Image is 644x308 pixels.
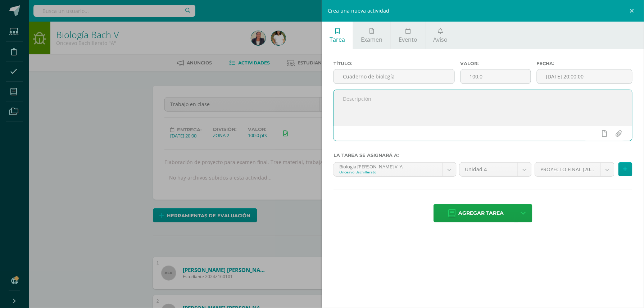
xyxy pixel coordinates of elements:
[535,163,614,176] a: PROYECTO FINAL (20.0%)
[339,163,437,169] div: Biología [PERSON_NAME] V 'A'
[391,22,425,49] a: Evento
[330,36,345,44] span: Tarea
[399,36,417,44] span: Evento
[537,69,632,83] input: Fecha de entrega
[537,61,632,66] label: Fecha:
[465,163,513,176] span: Unidad 4
[426,22,455,49] a: Aviso
[334,69,454,83] input: Título
[433,36,448,44] span: Aviso
[322,22,353,49] a: Tarea
[460,163,532,176] a: Unidad 4
[339,169,437,175] div: Onceavo Bachillerato
[461,69,531,83] input: Puntos máximos
[334,153,632,158] label: La tarea se asignará a:
[334,163,456,176] a: Biología [PERSON_NAME] V 'A'Onceavo Bachillerato
[458,204,504,222] span: Agregar tarea
[353,22,390,49] a: Examen
[361,36,383,44] span: Examen
[540,163,595,176] span: PROYECTO FINAL (20.0%)
[461,61,531,66] label: Valor:
[334,61,455,66] label: Título:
